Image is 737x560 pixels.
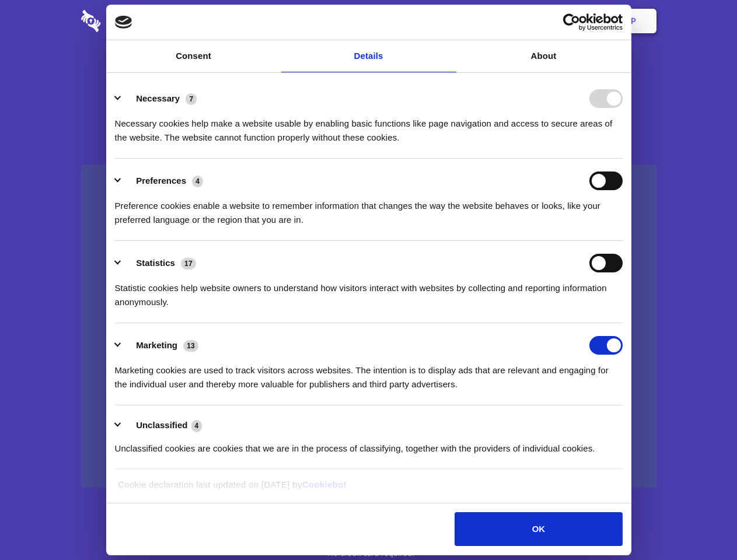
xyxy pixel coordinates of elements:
img: logo-wordmark-white-trans-d4663122ce5f474addd5e946df7df03e33cb6a1c49d2221995e7729f52c070b2.svg [81,10,181,32]
span: 17 [181,258,196,269]
button: Marketing (13) [115,336,206,355]
a: Usercentrics Cookiebot - opens in a new window [521,13,623,31]
h4: Auto-redaction of sensitive data, encrypted data sharing and self-destructing private chats. Shar... [81,106,656,145]
div: Cookie declaration last updated on [DATE] by [109,478,628,501]
div: Necessary cookies help make a website usable by enabling basic functions like page navigation and... [115,108,623,145]
button: OK [455,512,622,546]
button: Necessary (7) [115,89,204,108]
span: 13 [183,340,198,352]
label: Necessary [136,93,180,103]
a: Cookiebot [302,480,347,489]
a: Wistia video thumbnail [81,164,656,488]
span: 4 [191,420,202,432]
div: Unclassified cookies are cookies that we are in the process of classifying, together with the pro... [115,433,623,456]
label: Statistics [136,258,175,268]
a: Login [529,3,580,39]
iframe: Drift Widget Chat Controller [679,502,723,546]
button: Unclassified (4) [115,418,209,433]
h1: Eliminate Slack Data Loss. [81,52,656,94]
img: logo [115,16,132,29]
div: Marketing cookies are used to track visitors across websites. The intention is to display ads tha... [115,355,623,391]
a: Pricing [343,3,393,39]
button: Preferences (4) [115,171,211,190]
div: Preference cookies enable a website to remember information that changes the way the website beha... [115,190,623,227]
a: Consent [106,40,281,72]
span: 7 [186,93,197,105]
span: 4 [192,176,203,187]
button: Statistics (17) [115,254,204,272]
div: Statistic cookies help website owners to understand how visitors interact with websites by collec... [115,272,623,309]
a: Contact [473,3,527,39]
a: About [456,40,631,72]
label: Marketing [136,340,177,350]
a: Details [281,40,456,72]
label: Preferences [136,176,186,185]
